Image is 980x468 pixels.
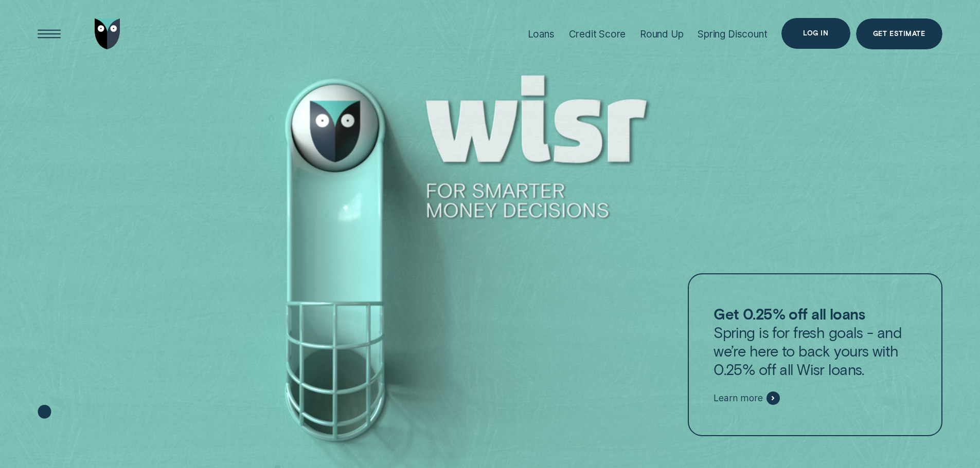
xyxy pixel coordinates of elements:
div: Log in [803,30,828,36]
p: Spring is for fresh goals - and we’re here to back yours with 0.25% off all Wisr loans. [714,305,916,379]
strong: Get 0.25% off all loans [714,305,865,323]
button: Open Menu [34,18,65,49]
img: Wisr [95,18,120,49]
div: Round Up [640,28,684,40]
a: Get Estimate [856,18,942,49]
button: Log in [781,18,850,49]
div: Loans [528,28,555,40]
div: Credit Score [569,28,626,40]
a: Get 0.25% off all loansSpring is for fresh goals - and we’re here to back yours with 0.25% off al... [688,273,942,437]
div: Spring Discount [698,28,767,40]
span: Learn more [714,392,762,404]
